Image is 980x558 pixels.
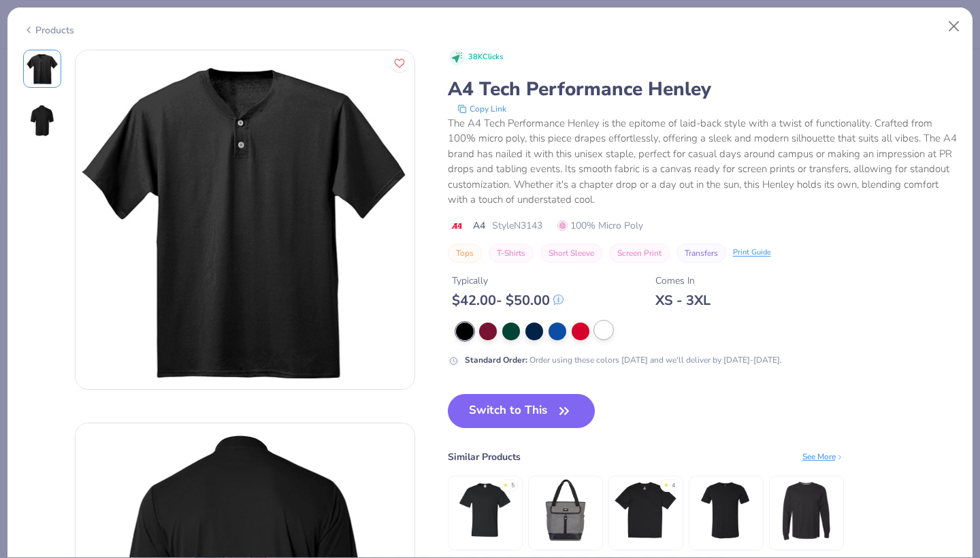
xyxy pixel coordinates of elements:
[511,481,514,491] div: 5
[676,244,726,263] button: Transfers
[664,481,669,487] div: ★
[26,104,59,137] img: Back
[655,274,710,288] div: Comes In
[557,218,643,233] span: 100% Micro Poly
[76,50,414,389] img: Front
[468,52,503,63] span: 38K Clicks
[533,478,598,542] img: Next Level Apparel Ladies' Triblend Crew
[448,220,466,231] img: brand logo
[672,481,675,491] div: 4
[489,244,534,263] button: T-Shirts
[655,292,710,309] div: XS - 3XL
[613,478,678,542] img: Hanes Hanes Adult Cool Dri® With Freshiq T-Shirt
[26,52,59,85] img: Front
[473,218,485,233] span: A4
[448,450,521,464] div: Similar Products
[391,54,408,72] button: Like
[693,478,758,542] img: Next Level Apparel Unisex Poly/Cotton Crew
[448,394,595,428] button: Switch to This
[448,116,958,208] div: The A4 Tech Performance Henley is the epitome of laid-back style with a twist of functionality. C...
[452,292,563,309] div: $ 42.00 - $ 50.00
[609,244,670,263] button: Screen Print
[465,354,782,366] div: Order using these colors [DATE] and we'll deliver by [DATE]-[DATE].
[453,102,510,116] button: copy to clipboard
[802,450,844,463] div: See More
[448,244,482,263] button: Tops
[492,218,542,233] span: Style N3143
[448,76,958,102] div: A4 Tech Performance Henley
[452,274,563,288] div: Typically
[540,244,602,263] button: Short Sleeve
[941,14,967,39] button: Close
[503,481,508,487] div: ★
[774,478,838,542] img: Russell Athletic Russell Athletic Unisex Essential Performance Long-Sleeve T-Shirt
[453,478,517,542] img: Jerzees Adult Dri-Power® Active Pocket T-Shirt
[465,355,527,365] strong: Standard Order :
[733,247,771,259] div: Print Guide
[23,23,74,37] div: Products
